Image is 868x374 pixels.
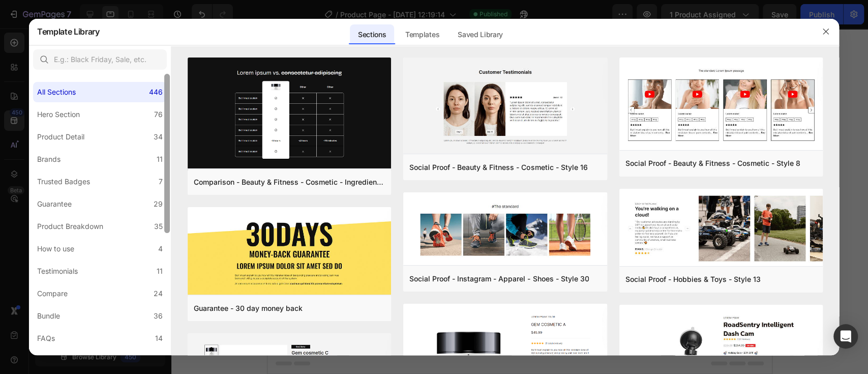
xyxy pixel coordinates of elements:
[289,249,365,258] span: then drag & drop elements
[37,265,78,277] div: Testimonials
[188,207,391,297] img: g30.png
[188,57,391,170] img: c19.png
[1,46,247,61] p: Size: 75.5 × 64.5 × 42mm
[228,214,277,224] span: Add section
[37,287,68,300] div: Compare
[625,157,800,169] div: Social Proof - Beauty & Fitness - Cosmetic - Style 8
[833,324,858,349] div: Open Intercom Messenger
[138,249,207,258] span: inspired by CRO experts
[403,57,607,156] img: sp16.png
[37,243,74,255] div: How to use
[37,176,90,188] div: Trusted Badges
[194,176,385,188] div: Comparison - Beauty & Fitness - Cosmetic - Ingredients - Style 19
[619,57,823,152] img: sp8.png
[350,24,394,45] div: Sections
[37,86,76,98] div: All Sections
[37,18,100,45] h2: Template Library
[450,24,511,45] div: Saved Library
[403,192,607,267] img: sp30.png
[149,86,163,98] div: 446
[1,32,247,46] p: Case Battery: 500mAh
[154,287,163,300] div: 24
[37,220,103,233] div: Product Breakdown
[223,237,276,247] div: Generate layout
[157,153,163,165] div: 11
[158,243,163,255] div: 4
[154,131,163,143] div: 34
[397,24,447,45] div: Templates
[1,2,247,17] p: Sensitivity: 98dB ± 3dB
[37,153,61,165] div: Brands
[1,17,247,32] p: Earbud Battery: 90mAh
[37,108,80,121] div: Hero Section
[619,189,823,268] img: sp13.png
[155,332,163,344] div: 14
[1,75,247,90] p: Charging Port: USB-C (DC5V input)
[37,198,72,210] div: Guarantee
[143,237,204,247] div: Choose templates
[37,310,60,322] div: Bundle
[33,49,167,70] input: E.g.: Black Friday, Sale, etc.
[194,302,303,314] div: Guarantee - 30 day money back
[409,273,589,285] div: Social Proof - Instagram - Apparel - Shoes - Style 30
[37,131,84,143] div: Product Detail
[154,220,163,233] div: 35
[409,161,587,174] div: Social Proof - Beauty & Fitness - Cosmetic - Style 16
[1,61,247,76] p: Weight: 11.5g per earbud / 85.6g total with case
[159,176,163,188] div: 7
[154,108,163,121] div: 76
[154,355,163,367] div: 43
[154,198,163,210] div: 29
[221,249,276,258] span: from URL or image
[297,237,359,247] div: Add blank section
[37,355,77,367] div: Social Proof
[37,332,55,344] div: FAQs
[625,273,761,285] div: Social Proof - Hobbies & Toys - Style 13
[154,310,163,322] div: 36
[157,265,163,277] div: 11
